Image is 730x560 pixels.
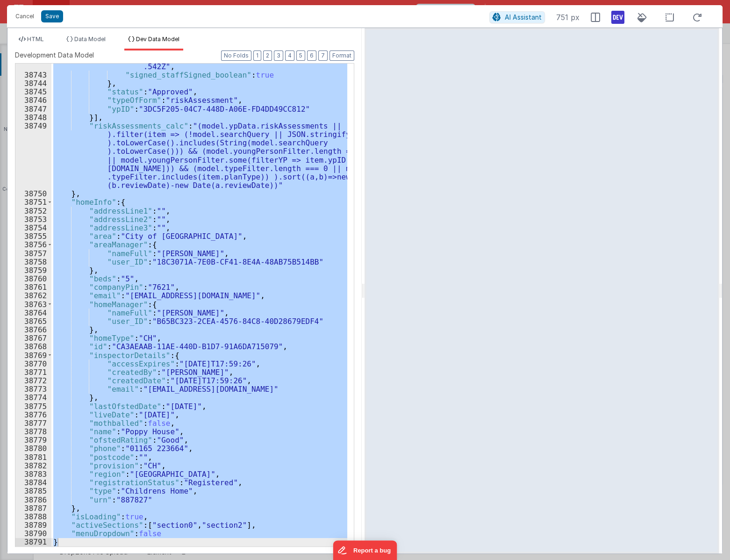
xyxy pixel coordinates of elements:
[296,50,305,61] button: 5
[253,50,261,61] button: 1
[15,529,51,538] div: 38790
[15,359,51,368] div: 38770
[15,291,51,300] div: 38762
[15,410,51,419] div: 38776
[15,351,51,359] div: 38769
[15,419,51,427] div: 38777
[74,36,106,43] span: Data Model
[15,393,51,402] div: 38774
[15,470,51,478] div: 38783
[15,300,51,309] div: 38763
[15,113,51,122] div: 38748
[27,36,44,43] span: HTML
[15,478,51,487] div: 38784
[15,538,51,546] div: 38791
[15,309,51,317] div: 38764
[556,12,580,23] span: 751 px
[15,223,51,232] div: 38754
[333,540,397,560] iframe: Marker.io feedback button
[274,50,283,61] button: 3
[15,232,51,240] div: 38755
[15,504,51,512] div: 38787
[15,258,51,266] div: 38758
[505,13,542,21] span: AI Assistant
[318,50,328,61] button: 7
[15,317,51,325] div: 38765
[15,207,51,215] div: 38752
[15,50,94,60] span: Development Data Model
[15,240,51,249] div: 38756
[15,368,51,376] div: 38771
[15,521,51,529] div: 38789
[15,266,51,274] div: 38759
[15,342,51,351] div: 38768
[15,325,51,334] div: 38766
[15,495,51,504] div: 38786
[307,50,316,61] button: 6
[329,50,354,61] button: Format
[15,427,51,436] div: 38778
[15,189,51,198] div: 38750
[15,283,51,291] div: 38761
[15,96,51,104] div: 38746
[15,487,51,495] div: 38785
[11,10,39,23] button: Cancel
[489,11,545,23] button: AI Assistant
[15,71,51,79] div: 38743
[15,215,51,223] div: 38753
[15,198,51,206] div: 38751
[136,36,179,43] span: Dev Data Model
[15,402,51,410] div: 38775
[15,87,51,96] div: 38745
[15,105,51,113] div: 38747
[15,376,51,385] div: 38772
[15,79,51,87] div: 38744
[15,249,51,258] div: 38757
[15,334,51,342] div: 38767
[221,50,251,61] button: No Folds
[41,10,63,22] button: Save
[15,512,51,521] div: 38788
[15,436,51,444] div: 38779
[15,274,51,283] div: 38760
[15,444,51,452] div: 38780
[15,385,51,393] div: 38773
[15,122,51,189] div: 38749
[15,453,51,461] div: 38781
[285,50,294,61] button: 4
[15,461,51,470] div: 38782
[263,50,272,61] button: 2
